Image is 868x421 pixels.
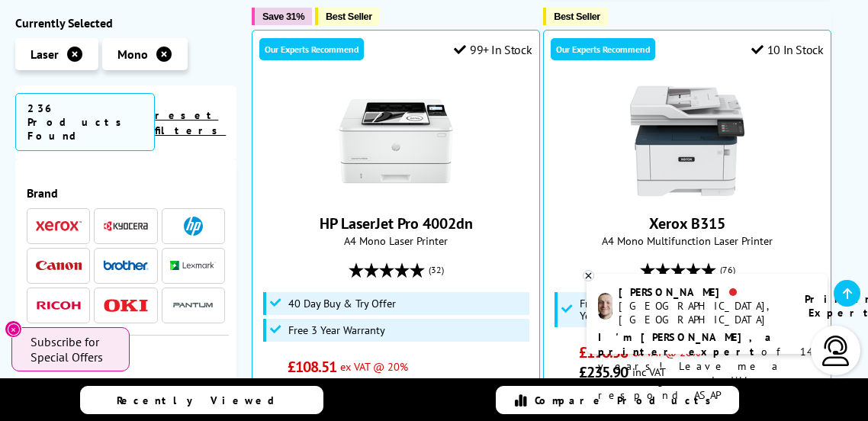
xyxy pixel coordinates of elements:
[36,221,82,232] img: Xerox
[598,293,612,320] img: ashley-livechat.png
[619,299,786,326] div: [GEOGRAPHIC_DATA], [GEOGRAPHIC_DATA]
[543,8,608,25] button: Best Seller
[117,47,148,62] span: Mono
[454,42,532,57] div: 99+ In Stock
[288,297,396,310] span: 40 Day Buy & Try Offer
[15,93,155,151] span: 236 Products Found
[580,297,817,322] span: Free 3 Year On-Site Warranty and Extend up to 5 Years*
[630,84,744,198] img: Xerox B315
[262,11,304,22] span: Save 31%
[252,8,312,25] button: Save 31%
[339,84,453,198] img: HP LaserJet Pro 4002dn
[36,261,82,271] img: Canon
[630,186,744,201] a: Xerox B315
[579,342,628,362] span: £196.58
[551,38,655,60] div: Our Experts Recommend
[649,214,725,233] a: Xerox B315
[598,330,816,403] p: of 14 years! Leave me a message and I'll respond ASAP
[27,185,225,201] span: Brand
[170,262,216,271] img: Lexmark
[259,38,364,60] div: Our Experts Recommend
[288,377,337,397] span: £130.21
[315,8,380,25] button: Best Seller
[751,42,823,57] div: 10 In Stock
[36,301,82,310] img: Ricoh
[103,220,149,232] img: Kyocera
[288,357,337,377] span: £108.51
[117,394,290,407] span: Recently Viewed
[31,334,114,365] span: Subscribe for Special Offers
[339,186,453,201] a: HP LaserJet Pro 4002dn
[288,324,385,336] span: Free 3 Year Warranty
[579,362,628,382] span: £235.90
[429,255,444,284] span: (32)
[320,214,473,233] a: HP LaserJet Pro 4002dn
[598,330,776,358] b: I'm [PERSON_NAME], a printer expert
[554,11,600,22] span: Best Seller
[170,256,216,275] a: Lexmark
[551,233,823,248] span: A4 Mono Multifunction Laser Printer
[5,320,22,338] button: Close
[260,233,532,248] span: A4 Mono Laser Printer
[720,255,735,284] span: (76)
[821,336,851,366] img: user-headset-light.svg
[619,285,786,299] div: [PERSON_NAME]
[103,256,149,275] a: Brother
[46,355,225,373] span: Category
[340,359,408,374] span: ex VAT @ 20%
[170,297,216,315] img: Pantum
[170,217,216,236] a: HP
[15,15,236,31] div: Currently Selected
[103,296,149,315] a: OKI
[184,217,203,236] img: HP
[496,386,739,414] a: Compare Products
[36,217,82,236] a: Xerox
[155,108,226,137] a: reset filters
[31,47,59,62] span: Laser
[103,217,149,236] a: Kyocera
[103,260,149,271] img: Brother
[170,296,216,315] a: Pantum
[80,386,323,414] a: Recently Viewed
[36,296,82,315] a: Ricoh
[36,256,82,275] a: Canon
[535,394,719,407] span: Compare Products
[103,299,149,312] img: OKI
[326,11,372,22] span: Best Seller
